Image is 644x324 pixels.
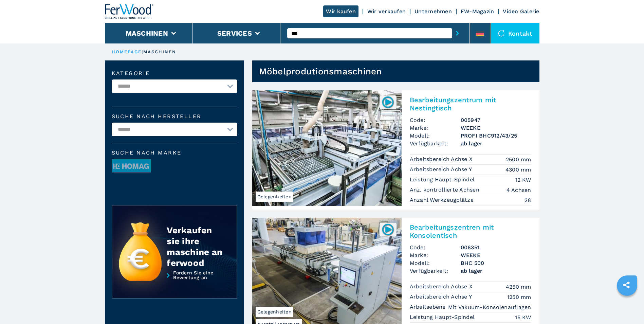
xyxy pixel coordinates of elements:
p: Leistung Haupt-Spindel [410,313,477,321]
em: 4250 mm [506,283,531,291]
em: 12 KW [515,176,531,184]
button: Maschinen [126,29,168,37]
em: 28 [525,196,531,204]
p: Leistung Haupt-Spindel [410,176,477,183]
img: Ferwood [105,4,154,19]
em: 4 Achsen [507,186,531,194]
span: Verfügbarkeit: [410,267,461,275]
button: Services [217,29,252,37]
label: Suche nach Hersteller [112,114,237,119]
div: Verkaufen sie ihre maschine an ferwood [167,225,223,268]
span: ab lager [461,140,531,147]
h3: 005947 [461,116,531,124]
h2: Bearbeitungszentrum mit Nestingtisch [410,96,531,112]
span: Marke: [410,251,461,259]
a: Video Galerie [503,8,539,15]
em: 4300 mm [505,166,531,174]
label: Kategorie [112,71,237,76]
a: Unternehmen [415,8,452,15]
p: Anz. kontrollierte Achsen [410,186,481,194]
img: Bearbeitungszentrum mit Nestingtisch WEEKE PROFI BHC912/43/25 [252,90,402,206]
p: Arbeitsbereich Achse X [410,156,475,163]
h3: BHC 500 [461,259,531,267]
span: Modell: [410,259,461,267]
h3: WEEKE [461,251,531,259]
span: Verfügbarkeit: [410,140,461,147]
a: sharethis [618,276,635,293]
h3: 006351 [461,244,531,251]
p: Arbeitsbereich Achse Y [410,166,474,173]
div: Kontakt [491,23,539,43]
em: Mit Vakuum-Konsolenauflagen [448,303,531,311]
em: 2500 mm [506,156,531,163]
span: Suche nach Marke [112,150,237,156]
h3: WEEKE [461,124,531,132]
a: FW-Magazin [461,8,494,15]
h2: Bearbeitungszentren mit Konsolentisch [410,223,531,239]
span: Marke: [410,124,461,132]
p: Arbeitsebene [410,303,447,311]
h1: Möbelprodutionsmaschinen [259,66,382,77]
span: Code: [410,244,461,251]
p: Anzahl Werkzeugplätze [410,196,476,204]
span: ab lager [461,267,531,275]
span: Gelegenheiten [256,192,293,202]
h3: PROFI BHC912/43/25 [461,132,531,140]
a: Wir verkaufen [367,8,406,15]
em: 15 KW [515,313,531,321]
span: | [142,49,143,54]
img: 005947 [381,95,394,109]
a: Fordern Sie eine Bewertung an [112,270,237,299]
a: Bearbeitungszentrum mit Nestingtisch WEEKE PROFI BHC912/43/25Gelegenheiten005947Bearbeitungszentr... [252,90,539,210]
img: image [112,159,151,173]
span: Gelegenheiten [256,307,293,317]
p: Arbeitsbereich Achse X [410,283,475,290]
img: 006351 [381,223,394,236]
p: maschinen [143,49,177,55]
span: Modell: [410,132,461,140]
span: Code: [410,116,461,124]
em: 1250 mm [507,293,531,301]
a: Wir kaufen [323,5,358,17]
iframe: Chat [615,293,639,319]
p: Arbeitsbereich Achse Y [410,293,474,301]
img: Kontakt [498,30,505,37]
a: HOMEPAGE [112,49,142,54]
button: submit-button [452,25,463,41]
